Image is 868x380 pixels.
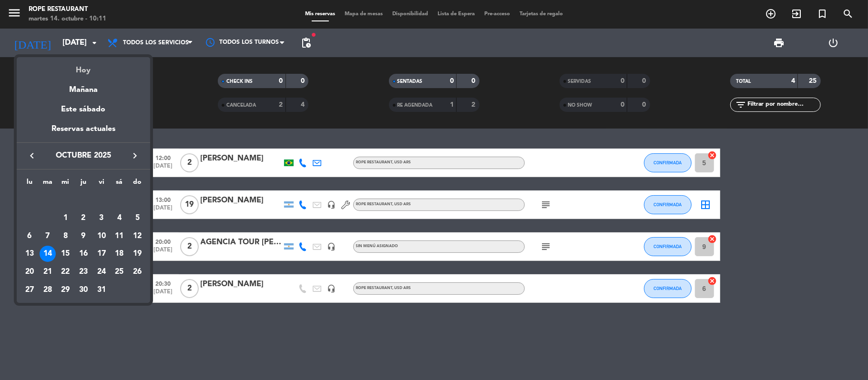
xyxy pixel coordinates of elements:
div: 9 [75,228,92,244]
th: martes [39,177,57,191]
td: 8 de octubre de 2025 [56,227,74,245]
td: 12 de octubre de 2025 [128,227,146,245]
td: 17 de octubre de 2025 [92,245,111,263]
td: 24 de octubre de 2025 [92,263,111,281]
td: 21 de octubre de 2025 [39,263,57,281]
td: 22 de octubre de 2025 [56,263,74,281]
div: 28 [40,282,56,298]
div: Mañana [17,77,150,96]
td: 15 de octubre de 2025 [56,245,74,263]
div: 24 [93,264,110,280]
td: 18 de octubre de 2025 [111,245,129,263]
td: 9 de octubre de 2025 [74,227,92,245]
td: 3 de octubre de 2025 [92,209,111,227]
div: 30 [75,282,92,298]
td: 14 de octubre de 2025 [39,245,57,263]
td: 23 de octubre de 2025 [74,263,92,281]
div: 22 [57,264,73,280]
td: 27 de octubre de 2025 [20,281,39,299]
td: 1 de octubre de 2025 [56,209,74,227]
div: 27 [21,282,38,298]
div: 12 [129,228,145,244]
i: keyboard_arrow_left [26,150,38,161]
button: keyboard_arrow_left [23,150,41,162]
div: 3 [93,210,110,226]
div: 11 [111,228,127,244]
td: 25 de octubre de 2025 [111,263,129,281]
td: 29 de octubre de 2025 [56,281,74,299]
td: 7 de octubre de 2025 [39,227,57,245]
td: 19 de octubre de 2025 [128,245,146,263]
div: 20 [21,264,38,280]
td: 31 de octubre de 2025 [92,281,111,299]
td: 13 de octubre de 2025 [20,245,39,263]
td: 4 de octubre de 2025 [111,209,129,227]
div: 4 [111,210,127,226]
div: 2 [75,210,92,226]
td: 6 de octubre de 2025 [20,227,39,245]
th: lunes [20,177,39,191]
td: 11 de octubre de 2025 [111,227,129,245]
td: 16 de octubre de 2025 [74,245,92,263]
td: 20 de octubre de 2025 [20,263,39,281]
td: 30 de octubre de 2025 [74,281,92,299]
div: 21 [40,264,56,280]
div: 7 [40,228,56,244]
td: 28 de octubre de 2025 [39,281,57,299]
div: 15 [57,246,73,262]
div: 19 [129,246,145,262]
td: OCT. [20,191,146,209]
span: octubre 2025 [41,150,126,162]
div: 16 [75,246,92,262]
div: 8 [57,228,73,244]
td: 5 de octubre de 2025 [128,209,146,227]
th: viernes [92,177,111,191]
div: 5 [129,210,145,226]
th: sábado [111,177,129,191]
div: Este sábado [17,96,150,123]
div: 17 [93,246,110,262]
div: 23 [75,264,92,280]
div: 26 [129,264,145,280]
div: 13 [21,246,38,262]
div: Hoy [17,57,150,77]
i: keyboard_arrow_right [129,150,141,161]
th: domingo [128,177,146,191]
div: 29 [57,282,73,298]
div: 6 [21,228,38,244]
div: 25 [111,264,127,280]
div: 18 [111,246,127,262]
div: 10 [93,228,110,244]
div: 1 [57,210,73,226]
td: 2 de octubre de 2025 [74,209,92,227]
div: 31 [93,282,110,298]
div: 14 [40,246,56,262]
div: Reservas actuales [17,123,150,142]
td: 26 de octubre de 2025 [128,263,146,281]
th: jueves [74,177,92,191]
button: keyboard_arrow_right [126,150,143,162]
td: 10 de octubre de 2025 [92,227,111,245]
th: miércoles [56,177,74,191]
